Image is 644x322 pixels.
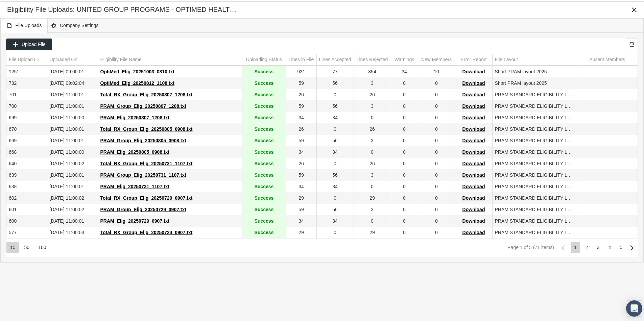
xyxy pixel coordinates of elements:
td: Column Error Report [455,53,492,64]
div: Absent Members [589,55,625,61]
td: PRAM STANDARD ELIGIBILITY LAYOUT_03182021 [492,214,577,226]
span: Download [462,102,485,107]
td: 0 [418,145,455,157]
div: Uploading Status [246,55,282,61]
td: 0 [391,111,418,122]
td: 3 [354,99,391,111]
td: 29 [286,226,316,237]
td: 0 [354,111,391,122]
td: 59 [286,99,316,111]
div: Page 4 [605,241,614,252]
td: 699 [6,111,47,122]
td: Success [242,111,286,122]
td: 0 [391,168,418,180]
td: 56 [316,134,354,145]
span: Download [462,68,485,73]
td: [DATE] 11:00:01 [47,168,98,180]
div: Eligibility File Uploads: UNITED GROUP PROGRAMS - OPTIMED HEALTH PLAN [7,4,239,13]
td: 0 [418,76,455,88]
td: Success [242,191,286,203]
td: 59 [286,168,316,180]
div: Error Report [460,55,486,61]
div: Page 2 [582,241,592,252]
td: 600 [6,214,47,226]
span: Download [462,79,485,84]
td: 0 [418,180,455,191]
span: Total_RX_Group_Elig_20250807_1208.txt [100,91,193,96]
td: 77 [316,65,354,76]
td: 669 [6,134,47,145]
td: 29 [286,191,316,203]
td: Column Lines in File [286,53,316,64]
td: 56 [316,99,354,111]
td: Success [242,226,286,237]
td: 0 [391,145,418,157]
td: Column Uploading Status [242,53,286,64]
div: New Members [421,55,452,61]
td: 29 [354,226,391,237]
td: 601 [6,203,47,214]
td: Success [242,168,286,180]
span: Download [462,171,485,176]
span: Download [462,228,485,234]
td: Success [242,145,286,157]
td: 0 [316,122,354,134]
td: 26 [286,88,316,99]
div: Page Navigation [6,237,638,255]
span: Download [462,148,485,153]
td: [DATE] 11:00:01 [47,122,98,134]
td: [DATE] 09:00:01 [47,65,98,76]
div: File Layout [495,55,518,61]
td: Short PRAM layout 2025 [492,65,577,76]
div: Lines in File [289,55,314,61]
td: 34 [286,180,316,191]
div: Next Page [626,241,638,252]
span: Download [462,205,485,211]
div: Open Intercom Messenger [626,299,642,315]
div: Page 5 [616,241,626,252]
td: 0 [316,191,354,203]
td: PRAM STANDARD ELIGIBILITY LAYOUT_03182021 [492,168,577,180]
td: PRAM STANDARD ELIGIBILITY LAYOUT_03182021 [492,157,577,168]
div: Page 3 [594,241,603,252]
td: PRAM STANDARD ELIGIBILITY LAYOUT_03182021 [492,134,577,145]
td: 0 [418,122,455,134]
td: PRAM STANDARD ELIGIBILITY LAYOUT_03182021 [492,111,577,122]
td: PRAM STANDARD ELIGIBILITY LAYOUT_03182021 [492,203,577,214]
td: 0 [418,157,455,168]
span: PRAM_Elig_20250731_1107.txt [100,182,170,188]
td: 10 [418,65,455,76]
span: PRAM_Group_Elig_20250805_0908.txt [100,137,186,142]
td: [DATE] 11:00:01 [47,180,98,191]
td: [DATE] 11:00:01 [47,99,98,111]
div: File Upload ID [9,55,39,61]
td: 0 [391,191,418,203]
td: 0 [391,134,418,145]
td: 700 [6,99,47,111]
span: Download [462,217,485,222]
td: Success [242,99,286,111]
td: Success [242,203,286,214]
td: 26 [354,122,391,134]
td: 3 [354,203,391,214]
td: 26 [354,157,391,168]
td: 602 [6,191,47,203]
td: 34 [286,145,316,157]
td: 0 [354,214,391,226]
td: [DATE] 11:00:01 [47,134,98,145]
span: Download [462,194,485,199]
td: 0 [316,157,354,168]
td: 0 [391,157,418,168]
td: Success [242,122,286,134]
td: Success [242,134,286,145]
td: PRAM STANDARD ELIGIBILITY LAYOUT_03182021 [492,180,577,191]
td: [DATE] 11:00:00 [47,111,98,122]
td: Column New Members [418,53,455,64]
span: Company Settings [51,20,98,28]
td: [DATE] 11:00:01 [47,88,98,99]
span: File Uploads [6,20,42,28]
td: 0 [354,180,391,191]
td: 34 [286,111,316,122]
td: 56 [316,203,354,214]
td: 0 [391,99,418,111]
